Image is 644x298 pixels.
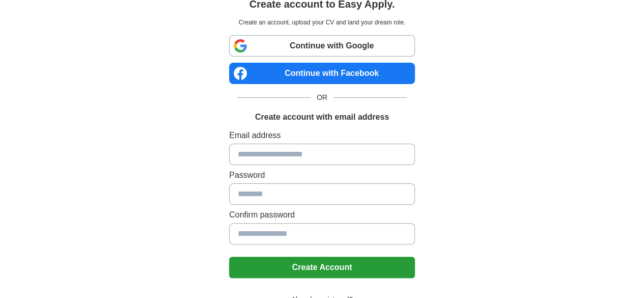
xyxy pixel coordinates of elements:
label: Password [229,169,415,181]
label: Confirm password [229,209,415,221]
button: Create Account [229,257,415,278]
a: Continue with Google [229,35,415,57]
h1: Create account with email address [255,111,389,123]
label: Email address [229,129,415,142]
p: Create an account, upload your CV and land your dream role. [231,18,413,27]
span: OR [311,92,333,103]
a: Continue with Facebook [229,63,415,84]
